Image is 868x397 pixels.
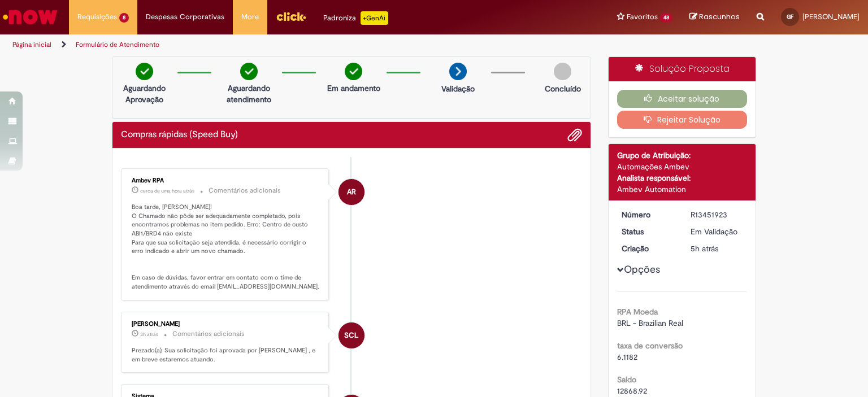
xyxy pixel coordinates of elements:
img: check-circle-green.png [345,63,362,80]
span: 3h atrás [140,331,158,338]
div: Em Validação [691,226,743,237]
span: Requisições [77,11,117,23]
p: Aguardando atendimento [222,82,276,105]
span: 5h atrás [691,243,718,254]
span: More [241,11,259,23]
p: Concluído [545,83,581,94]
span: SCL [344,322,358,349]
p: Em andamento [327,82,380,94]
span: Rascunhos [699,11,740,22]
div: Automações Ambev [617,161,748,172]
time: 27/08/2025 15:03:19 [140,187,194,194]
div: R13451923 [691,209,743,220]
img: arrow-next.png [449,63,467,80]
span: GF [787,13,793,20]
div: Sergio Carlos Lopes Venturoli [338,322,364,348]
time: 27/08/2025 13:33:50 [140,331,158,338]
span: 48 [660,13,672,23]
div: Ambev Automation [617,184,748,195]
span: Favoritos [627,11,658,23]
span: cerca de uma hora atrás [140,187,194,194]
span: Despesas Corporativas [146,11,224,23]
b: taxa de conversão [617,341,683,351]
img: img-circle-grey.png [554,63,571,80]
b: Saldo [617,374,636,385]
img: ServiceNow [1,6,59,28]
div: Padroniza [323,11,388,25]
dt: Criação [613,243,683,254]
p: Prezado(a), Sua solicitação foi aprovada por [PERSON_NAME] , e em breve estaremos atuando. [132,346,320,364]
div: Analista responsável: [617,172,748,184]
button: Aceitar solução [617,90,748,108]
div: Solução Proposta [609,57,756,81]
button: Rejeitar Solução [617,111,748,129]
div: Ambev RPA [132,177,320,184]
b: RPA Moeda [617,307,658,317]
img: click_logo_yellow_360x200.png [276,8,306,25]
img: check-circle-green.png [240,63,258,80]
p: +GenAi [361,11,388,25]
small: Comentários adicionais [209,186,281,195]
div: 27/08/2025 11:32:45 [691,243,743,254]
p: Boa tarde, [PERSON_NAME]! O Chamado não pôde ser adequadamente completado, pois encontramos probl... [132,203,320,291]
span: 12868.92 [617,386,647,396]
a: Formulário de Atendimento [76,40,159,49]
span: 6.1182 [617,352,637,362]
span: [PERSON_NAME] [802,12,860,21]
button: Adicionar anexos [567,128,582,142]
div: Grupo de Atribuição: [617,150,748,161]
div: [PERSON_NAME] [132,321,320,328]
span: BRL - Brazilian Real [617,318,683,328]
p: Aguardando Aprovação [117,82,172,105]
h2: Compras rápidas (Speed Buy) Histórico de tíquete [121,130,238,140]
div: Ambev RPA [338,179,364,205]
a: Página inicial [12,40,51,49]
span: 8 [119,13,129,23]
dt: Status [613,226,683,237]
dt: Número [613,209,683,220]
small: Comentários adicionais [172,329,245,339]
a: Rascunhos [689,12,740,23]
img: check-circle-green.png [136,63,153,80]
span: AR [347,178,356,206]
p: Validação [441,83,475,94]
ul: Trilhas de página [8,34,570,55]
